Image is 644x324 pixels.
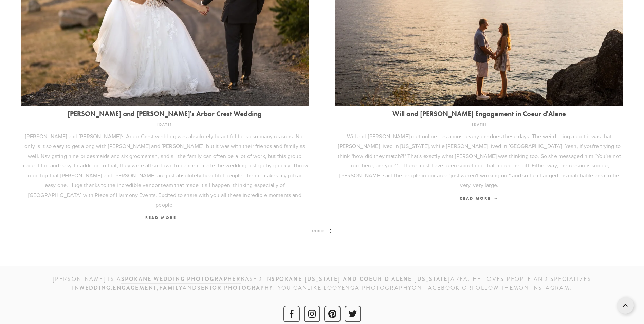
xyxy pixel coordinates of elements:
a: Spokane wedding photographer [121,275,241,284]
strong: family [159,284,183,292]
p: [PERSON_NAME] and [PERSON_NAME]’s Arbor Crest wedding was absolutely beautiful for so so many rea... [21,131,309,210]
a: Older [307,223,338,239]
strong: Spokane wedding photographer [121,275,241,283]
a: Pinterest [324,306,341,322]
a: Instagram [304,306,320,322]
a: follow them [472,284,519,292]
a: [PERSON_NAME] and [PERSON_NAME]'s Arbor Crest Wedding [21,110,309,118]
span: Older [309,227,327,235]
a: Read More [21,213,309,223]
strong: engagement [113,284,157,292]
strong: wedding [79,284,111,292]
time: [DATE] [157,120,172,129]
span: Read More [145,215,184,220]
a: Facebook [283,306,300,322]
h3: [PERSON_NAME] is a based IN area. He loves people and specializes in , , and . You can on Faceboo... [21,275,623,292]
a: Twitter [345,306,361,322]
strong: SPOKANE [US_STATE] and Coeur d’Alene [US_STATE] [272,275,450,283]
strong: senior photography [197,284,273,292]
a: like Looyenga Photography [307,284,412,292]
time: [DATE] [472,120,487,129]
a: Will and [PERSON_NAME] Engagement in Coeur d'Alene [335,110,624,118]
p: Will and [PERSON_NAME] met online - as almost everyone does these days. The weird thing about it ... [335,131,624,190]
a: Read More [335,194,624,203]
span: Read More [460,196,499,201]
